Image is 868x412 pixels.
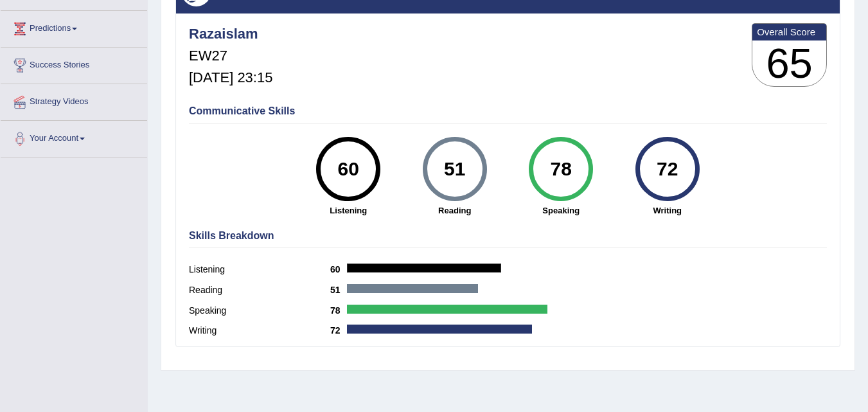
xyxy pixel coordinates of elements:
[757,26,822,37] b: Overall Score
[330,285,347,295] b: 51
[644,142,691,196] div: 72
[1,11,147,43] a: Predictions
[189,283,330,297] label: Reading
[752,40,826,87] h3: 65
[189,26,272,42] h4: Razaislam
[330,325,347,336] b: 72
[408,204,502,217] strong: Reading
[189,324,330,337] label: Writing
[189,304,330,318] label: Speaking
[189,263,330,276] label: Listening
[1,48,147,80] a: Success Stories
[330,264,347,274] b: 60
[302,204,396,217] strong: Listening
[1,121,147,153] a: Your Account
[1,84,147,116] a: Strategy Videos
[330,305,347,316] b: 78
[189,105,827,117] h4: Communicative Skills
[325,142,372,196] div: 60
[189,70,272,85] h5: [DATE] 23:15
[431,142,478,196] div: 51
[515,204,608,217] strong: Speaking
[621,204,714,217] strong: Writing
[189,230,827,242] h4: Skills Breakdown
[538,142,585,196] div: 78
[189,48,272,64] h5: EW27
